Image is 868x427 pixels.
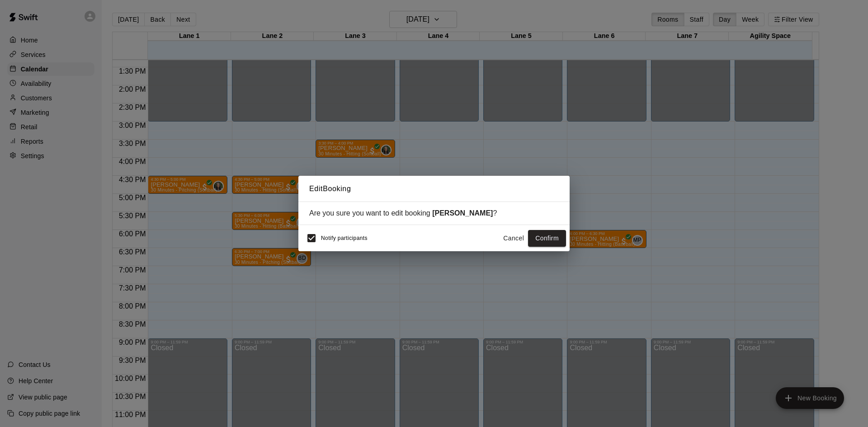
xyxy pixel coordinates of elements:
span: Notify participants [321,235,368,242]
div: Are you sure you want to edit booking ? [309,209,559,217]
strong: [PERSON_NAME] [432,209,493,217]
button: Cancel [499,230,528,247]
button: Confirm [528,230,566,247]
h2: Edit Booking [298,176,570,202]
